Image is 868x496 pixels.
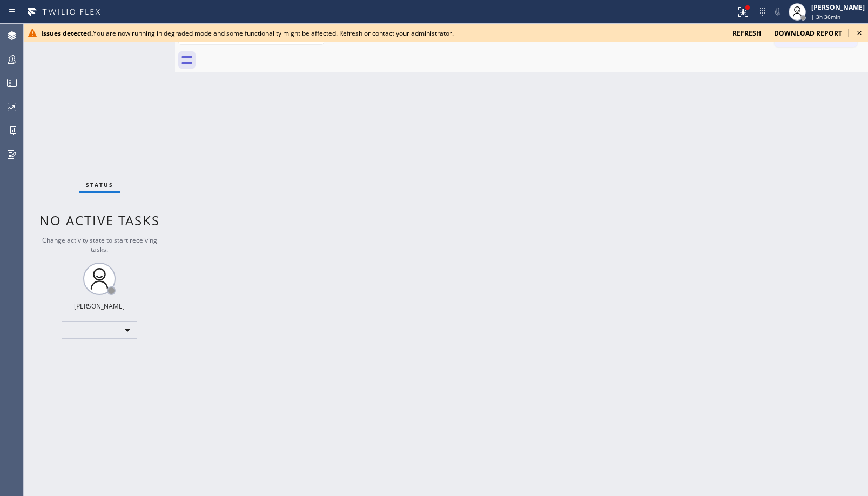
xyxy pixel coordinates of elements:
span: Status [86,181,113,189]
div: [PERSON_NAME] [811,3,865,12]
span: Change activity state to start receiving tasks. [42,236,157,254]
div: You are now running in degraded mode and some functionality might be affected. Refresh or contact... [41,29,724,38]
div: [PERSON_NAME] [74,301,125,311]
button: Mute [770,4,785,19]
span: refresh [732,29,761,38]
span: | 3h 36min [811,13,840,21]
span: download report [774,29,842,38]
div: ​ [62,321,137,339]
b: Issues detected. [41,29,93,38]
span: No active tasks [39,211,160,229]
